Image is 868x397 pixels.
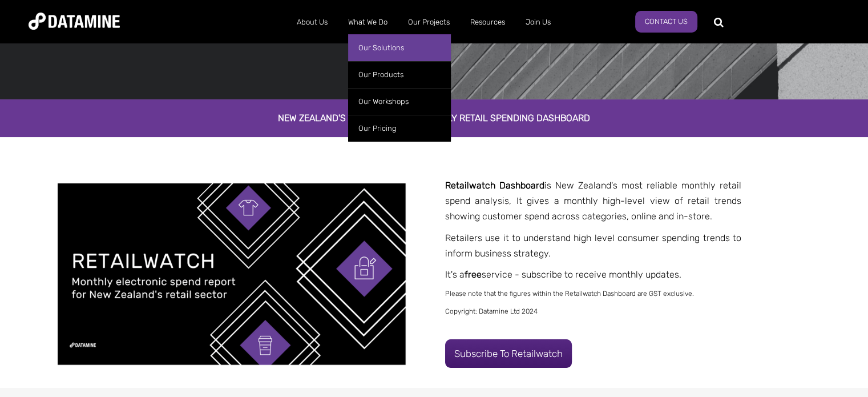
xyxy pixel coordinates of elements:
[635,11,697,33] a: Contact Us
[515,7,561,37] a: Join Us
[348,34,451,61] a: Our Solutions
[58,183,406,365] img: Retailwatch Report Template
[29,13,120,30] img: Datamine
[286,7,338,37] a: About Us
[445,269,681,280] span: It's a service - subscribe to receive monthly updates.
[465,269,482,280] span: free
[445,339,572,368] a: Subscribe to Retailwatch
[460,7,515,37] a: Resources
[348,88,451,115] a: Our Workshops
[278,113,590,123] span: New Zealand's most reliable monthly retail spending dashboard
[445,232,741,259] span: Retailers use it to understand high level consumer spending trends to inform business strategy.
[445,307,538,315] span: Copyright: Datamine Ltd 2024
[445,180,544,191] strong: Retailwatch Dashboard
[338,7,398,37] a: What We Do
[445,290,694,298] span: Please note that the figures within the Retailwatch Dashboard are GST exclusive.
[398,7,460,37] a: Our Projects
[348,115,451,142] a: Our Pricing
[445,180,741,222] span: is New Zealand's most reliable monthly retail spend analysis, It gives a monthly high-level view ...
[348,61,451,88] a: Our Products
